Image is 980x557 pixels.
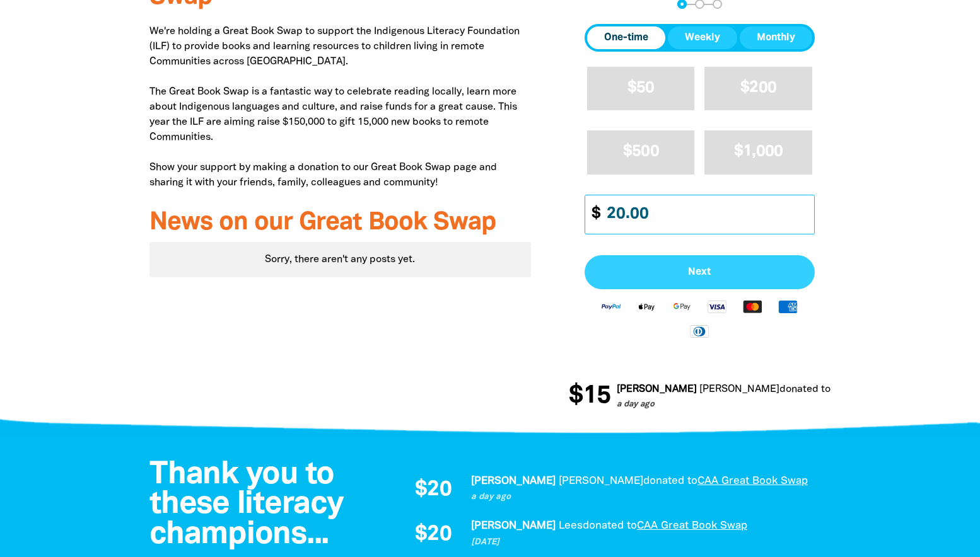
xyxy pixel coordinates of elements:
span: $500 [623,144,659,159]
div: Donation stream [569,376,831,416]
span: donated to [777,385,828,394]
span: Thank you to these literacy champions... [149,461,343,549]
span: One-time [604,30,648,45]
div: Sorry, there aren't any posts yet. [149,242,531,277]
button: $500 [587,130,695,174]
span: $1,000 [734,144,783,159]
img: Paypal logo [593,299,629,314]
a: CAA Great Book Swap [637,521,747,531]
span: $ [585,195,600,234]
div: Available payment methods [585,289,815,348]
p: We're holding a Great Book Swap to support the Indigenous Literacy Foundation (ILF) to provide bo... [149,24,531,190]
span: donated to [643,476,697,486]
span: $20 [415,479,451,501]
button: Pay with Credit Card [585,255,815,289]
span: Next [598,267,801,277]
img: American Express logo [770,299,805,314]
span: Monthly [757,30,795,45]
div: Donation frequency [585,24,815,52]
span: $50 [627,81,655,95]
a: CAA Great Book Swap [828,385,930,394]
img: Diners Club logo [682,324,717,338]
em: Lees [559,521,583,531]
img: Google Pay logo [664,299,699,314]
img: Mastercard logo [735,299,770,314]
h3: News on our Great Book Swap [149,209,531,237]
p: [DATE] [471,536,818,549]
a: CAA Great Book Swap [697,476,808,486]
em: [PERSON_NAME] [559,476,643,486]
button: Monthly [740,26,812,49]
button: $1,000 [704,130,812,174]
button: $50 [587,67,695,110]
p: a day ago [471,491,818,503]
img: Apple Pay logo [629,299,664,314]
em: [PERSON_NAME] [614,385,694,394]
button: $200 [704,67,812,110]
span: donated to [583,521,637,531]
em: [PERSON_NAME] [471,521,556,531]
input: Enter custom amount [598,195,814,234]
button: One-time [587,26,665,49]
em: [PERSON_NAME] [471,476,556,486]
span: $15 [566,384,608,409]
em: [PERSON_NAME] [697,385,777,394]
button: Weekly [668,26,737,49]
span: Weekly [685,30,720,45]
img: Visa logo [699,299,735,314]
p: a day ago [614,399,930,411]
div: Paginated content [149,242,531,277]
span: $20 [415,524,451,546]
span: $200 [740,81,776,95]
